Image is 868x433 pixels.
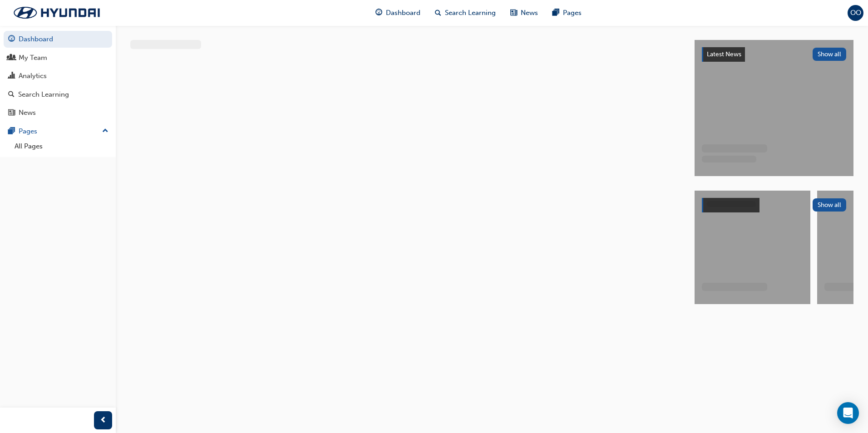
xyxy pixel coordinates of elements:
[445,8,496,18] span: Search Learning
[545,4,589,22] a: pages-iconPages
[8,35,15,44] span: guage-icon
[503,4,545,22] a: news-iconNews
[702,47,846,62] a: Latest NewsShow all
[428,4,503,22] a: search-iconSearch Learning
[552,7,559,19] span: pages-icon
[510,7,517,19] span: news-icon
[19,108,36,118] div: News
[375,7,382,19] span: guage-icon
[4,123,112,140] button: Pages
[368,4,428,22] a: guage-iconDashboard
[8,128,15,136] span: pages-icon
[8,91,15,99] span: search-icon
[8,72,15,80] span: chart-icon
[435,7,441,19] span: search-icon
[4,31,112,48] a: Dashboard
[4,104,112,121] a: News
[102,125,108,137] span: up-icon
[8,54,15,62] span: people-icon
[707,50,741,58] span: Latest News
[521,8,538,18] span: News
[100,415,107,426] span: prev-icon
[5,3,109,22] img: Trak
[850,8,861,18] span: OO
[848,5,863,21] button: OO
[813,198,847,212] button: Show all
[813,48,847,61] button: Show all
[8,109,15,117] span: news-icon
[4,68,112,84] a: Analytics
[386,8,420,18] span: Dashboard
[11,139,112,153] a: All Pages
[19,53,47,63] div: My Team
[4,49,112,66] a: My Team
[837,402,859,424] div: Open Intercom Messenger
[19,126,37,137] div: Pages
[702,198,846,212] a: Show all
[18,89,69,100] div: Search Learning
[4,86,112,103] a: Search Learning
[19,71,47,81] div: Analytics
[4,29,112,123] button: DashboardMy TeamAnalyticsSearch LearningNews
[563,8,582,18] span: Pages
